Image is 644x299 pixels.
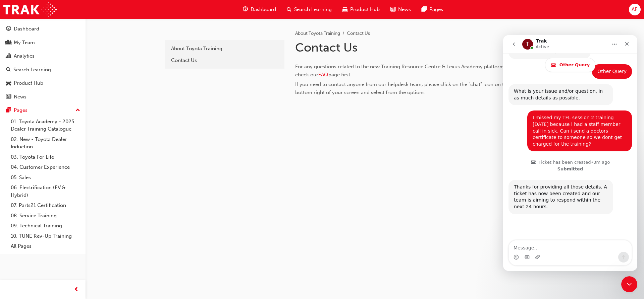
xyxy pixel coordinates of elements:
a: My Team [3,36,83,49]
span: pages-icon [6,107,11,114]
a: 01. Toyota Academy - 2025 Dealer Training Catalogue [8,117,83,134]
div: Contact Us [171,57,278,64]
span: Product Hub [350,6,380,13]
span: For any questions related to the new Training Resource Centre & Lexus Academy platforms, check our [295,64,509,78]
a: guage-iconDashboard [237,3,281,16]
a: Analytics [3,50,83,62]
button: AE [629,4,641,15]
a: About Toyota Training [295,30,340,36]
div: Pages [14,106,28,114]
a: News [3,91,83,103]
span: page first. If you need to contact anyone from our helpdesk team, please click on the "chat" icon... [295,72,559,95]
a: FAQ [318,72,328,78]
a: search-iconSearch Learning [281,3,337,16]
li: Contact Us [347,30,370,38]
a: About Toyota Training [168,43,282,55]
a: 08. Service Training [8,211,83,221]
a: 05. Sales [8,172,83,183]
span: Dashboard [251,6,276,13]
a: 10. TUNE Rev-Up Training [8,231,83,241]
span: car-icon [6,80,11,86]
a: news-iconNews [385,3,416,16]
a: 07. Parts21 Certification [8,200,83,211]
span: guage-icon [243,5,248,14]
div: About Toyota Training [171,45,278,53]
h1: Contact Us [295,40,515,55]
span: prev-icon [74,286,79,294]
span: search-icon [6,67,11,73]
div: Product Hub [14,79,43,87]
a: Dashboard [3,23,83,35]
a: car-iconProduct Hub [337,3,385,16]
a: Search Learning [3,64,83,76]
div: Analytics [14,52,35,60]
span: Search Learning [294,6,332,13]
span: news-icon [6,94,11,100]
span: people-icon [6,40,11,46]
span: up-icon [75,106,80,115]
div: Dashboard [14,25,39,33]
span: car-icon [342,5,347,14]
span: search-icon [287,5,291,14]
button: Pages [3,104,83,117]
a: 02. New - Toyota Dealer Induction [8,134,83,152]
span: pages-icon [422,5,427,14]
a: 06. Electrification (EV & Hybrid) [8,182,83,200]
a: 03. Toyota For Life [8,152,83,162]
a: 09. Technical Training [8,221,83,231]
a: All Pages [8,241,83,251]
span: guage-icon [6,26,11,32]
span: AE [632,6,638,13]
iframe: Intercom live chat [503,35,637,271]
img: Trak [3,2,57,17]
a: Product Hub [3,77,83,89]
span: Pages [429,6,443,13]
a: Contact Us [168,55,282,66]
iframe: Intercom live chat [621,276,637,292]
div: My Team [14,39,35,47]
span: chart-icon [6,53,11,59]
button: DashboardMy TeamAnalyticsSearch LearningProduct HubNews [3,21,83,104]
a: pages-iconPages [416,3,448,16]
span: News [398,6,411,13]
div: News [14,93,26,101]
div: Search Learning [13,66,51,74]
a: 04. Customer Experience [8,162,83,172]
span: news-icon [390,5,395,14]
